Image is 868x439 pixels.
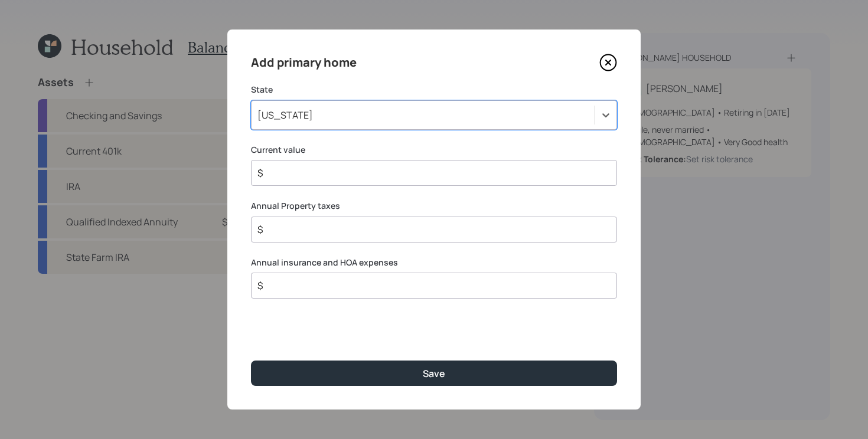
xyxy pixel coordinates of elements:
[257,109,313,122] div: [US_STATE]
[423,367,445,380] div: Save
[251,84,617,96] label: State
[251,53,357,72] h4: Add primary home
[251,257,617,268] label: Annual insurance and HOA expenses
[251,200,617,212] label: Annual Property taxes
[251,361,617,386] button: Save
[251,144,617,156] label: Current value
